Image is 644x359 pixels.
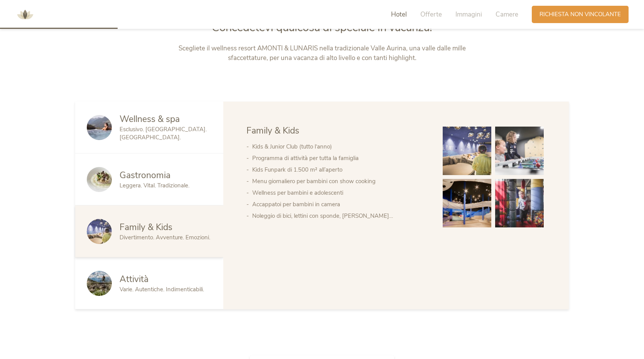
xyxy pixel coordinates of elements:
[120,286,204,293] span: Varie. Autentiche. Indimenticabili.
[120,234,210,241] span: Divertimento. Avventure. Emozioni.
[120,273,148,285] span: Attività
[252,164,427,175] li: Kids Funpark di 1.500 m² all’aperto
[120,125,207,141] span: Esclusivo. [GEOGRAPHIC_DATA]. [GEOGRAPHIC_DATA].
[391,10,407,19] span: Hotel
[120,182,189,189] span: Leggera. Vital. Tradizionale.
[246,125,299,137] span: Family & Kids
[120,221,172,233] span: Family & Kids
[420,10,442,19] span: Offerte
[252,187,427,199] li: Wellness per bambini e adolescenti
[252,199,427,210] li: Accappatoi per bambini in camera
[539,10,621,18] span: Richiesta non vincolante
[252,152,427,164] li: Programma di attività per tutta la famiglia
[496,10,518,19] span: Camere
[120,169,170,181] span: Gastronomia
[13,3,37,26] img: AMONTI & LUNARIS Wellnessresort
[120,113,180,125] span: Wellness & spa
[455,10,482,19] span: Immagini
[252,175,427,187] li: Menu giornaliero per bambini con show cooking
[161,43,483,63] p: Scegliete il wellness resort AMONTI & LUNARIS nella tradizionale Valle Aurina, una valle dalle mi...
[252,141,427,152] li: Kids & Junior Club (tutto l‘anno)
[252,210,427,222] li: Noleggio di bici, lettini con sponde, [PERSON_NAME]…
[13,12,37,17] a: AMONTI & LUNARIS Wellnessresort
